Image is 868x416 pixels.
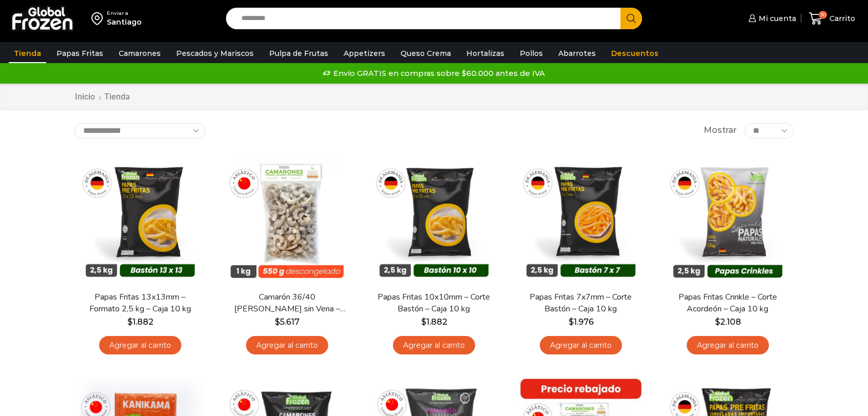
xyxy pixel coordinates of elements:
[819,11,827,19] span: 30
[81,291,199,315] a: Papas Fritas 13x13mm – Formato 2,5 kg – Caja 10 kg
[540,336,622,355] a: Agregar al carrito: “Papas Fritas 7x7mm - Corte Bastón - Caja 10 kg”
[421,317,426,327] span: $
[395,44,456,63] a: Queso Crema
[127,317,154,327] bdi: 1.882
[246,336,328,355] a: Agregar al carrito: “Camarón 36/40 Crudo Pelado sin Vena - Bronze - Caja 10 kg”
[275,317,280,327] span: $
[107,10,142,17] div: Enviar a
[704,125,737,136] span: Mostrar
[393,336,475,355] a: Agregar al carrito: “Papas Fritas 10x10mm - Corte Bastón - Caja 10 kg”
[553,44,601,63] a: Abarrotes
[127,317,133,327] span: $
[669,291,787,315] a: Papas Fritas Crinkle – Corte Acordeón – Caja 10 kg
[687,336,769,355] a: Agregar al carrito: “Papas Fritas Crinkle - Corte Acordeón - Caja 10 kg”
[114,44,166,63] a: Camarones
[9,44,46,63] a: Tienda
[228,291,346,315] a: Camarón 36/40 [PERSON_NAME] sin Vena – Bronze – Caja 10 kg
[421,317,447,327] bdi: 1.882
[715,317,741,327] bdi: 2.108
[522,291,640,315] a: Papas Fritas 7x7mm – Corte Bastón – Caja 10 kg
[606,44,664,63] a: Descuentos
[264,44,333,63] a: Pulpa de Frutas
[107,17,142,27] div: Santiago
[74,123,205,138] select: Pedido de la tienda
[275,317,299,327] bdi: 5.617
[171,44,259,63] a: Pescados y Mariscos
[715,317,720,327] span: $
[746,8,796,29] a: Mi cuenta
[104,92,130,102] h1: Tienda
[375,291,493,315] a: Papas Fritas 10x10mm – Corte Bastón – Caja 10 kg
[338,44,390,63] a: Appetizers
[51,44,108,63] a: Papas Fritas
[620,8,642,29] button: Search button
[827,13,855,24] span: Carrito
[99,336,181,355] a: Agregar al carrito: “Papas Fritas 13x13mm - Formato 2,5 kg - Caja 10 kg”
[515,44,548,63] a: Pollos
[806,7,858,31] a: 30 Carrito
[569,317,574,327] span: $
[461,44,510,63] a: Hortalizas
[91,10,107,27] img: address-field-icon.svg
[756,13,796,24] span: Mi cuenta
[74,91,96,103] a: Inicio
[74,91,130,103] nav: Breadcrumb
[569,317,594,327] bdi: 1.976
